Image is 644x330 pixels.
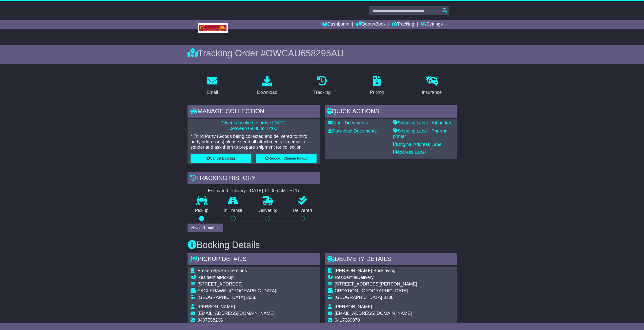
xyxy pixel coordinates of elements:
[421,20,443,29] a: Settings
[256,154,317,163] button: Rebook / Change Pickup
[393,150,426,155] a: Address Label
[188,48,457,59] div: Tracking Order #
[188,188,320,194] div: Estimated Delivery -
[328,128,377,134] a: Download Documents
[198,304,235,309] span: [PERSON_NAME]
[310,74,334,98] a: Tracking
[198,288,284,294] div: EAGLEHAWK, [GEOGRAPHIC_DATA]
[393,120,451,125] a: Shipping Label - A4 printer
[246,295,256,300] span: 3556
[249,188,299,194] div: [DATE] 17:00 (GMT +11)
[206,89,218,96] div: Email
[188,208,216,213] p: Pickup
[198,311,275,316] span: [EMAIL_ADDRESS][DOMAIN_NAME]
[422,89,442,96] div: Insurance
[188,105,320,119] div: Manage collection
[335,275,417,280] div: Delivery
[393,142,443,147] a: Original Address Label
[335,295,382,300] span: [GEOGRAPHIC_DATA]
[328,120,368,125] a: Email Documents
[335,288,417,294] div: CROYDON, [GEOGRAPHIC_DATA]
[198,275,284,280] div: Pickup
[257,89,277,96] div: Download
[198,281,284,287] div: [STREET_ADDRESS]
[335,311,412,316] span: [EMAIL_ADDRESS][DOMAIN_NAME]
[188,172,320,186] div: Tracking history
[325,253,457,267] div: Delivery Details
[188,253,320,267] div: Pickup Details
[335,304,372,309] span: [PERSON_NAME]
[191,120,317,131] p: Driver is booked to arrive [DATE] between 09:00 to 12:00
[383,295,393,300] span: 3136
[367,74,387,98] a: Pricing
[335,275,357,280] span: Residential
[335,318,360,323] span: 0417389970
[325,105,457,119] div: Quick Actions
[266,48,344,58] span: OWCAU658295AU
[188,240,457,250] h3: Booking Details
[392,20,414,29] a: Tracking
[198,318,223,323] span: 0407558206
[198,295,245,300] span: [GEOGRAPHIC_DATA]
[285,208,320,213] p: Delivered
[191,134,317,150] p: * Third Party (Goods being collected and delivered to third party addresses) please send all atta...
[313,89,330,96] div: Tracking
[198,275,220,280] span: Residential
[198,268,247,273] span: Broken Spoke Creations
[393,128,449,139] a: Shipping Label - Thermal printer
[254,74,281,98] a: Download
[322,20,349,29] a: Dashboard
[203,74,221,98] a: Email
[335,268,396,273] span: [PERSON_NAME] Bricklaying
[335,281,417,287] div: [STREET_ADDRESS][PERSON_NAME]
[188,224,223,232] button: View Full Tracking
[419,74,445,98] a: Insurance
[191,154,251,163] button: Cancel Booking
[356,20,386,29] a: Quote/Book
[216,208,250,213] p: In Transit
[250,208,285,213] p: Delivering
[370,89,384,96] div: Pricing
